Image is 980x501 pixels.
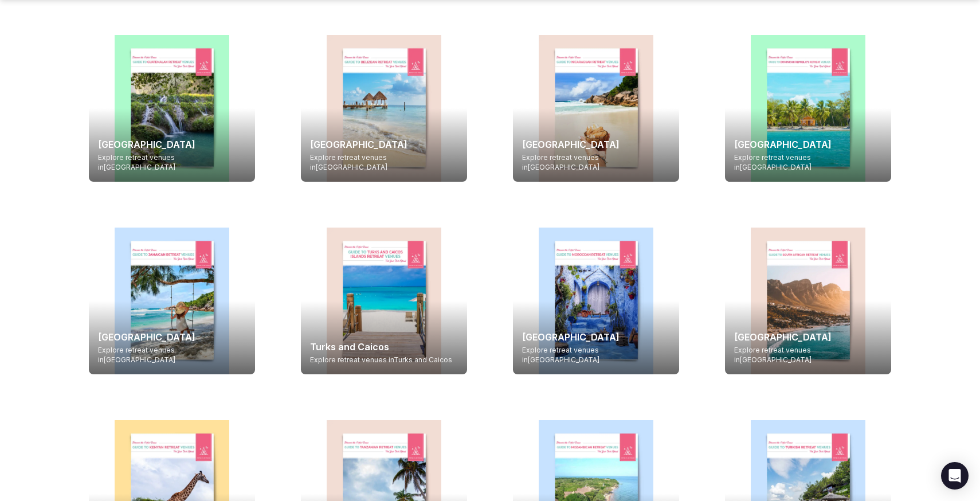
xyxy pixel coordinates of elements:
[522,138,670,151] h3: [GEOGRAPHIC_DATA]
[734,153,882,173] p: Explore retreat venues in [GEOGRAPHIC_DATA]
[734,346,882,365] p: Explore retreat venues in [GEOGRAPHIC_DATA]
[98,138,246,151] h3: [GEOGRAPHIC_DATA]
[310,138,458,151] h3: [GEOGRAPHIC_DATA]
[522,331,670,343] h3: [GEOGRAPHIC_DATA]
[89,35,255,182] a: Guatemala retreat venues[GEOGRAPHIC_DATA]Explore retreat venues in[GEOGRAPHIC_DATA]
[725,35,891,182] a: Dominican Republic retreat venues[GEOGRAPHIC_DATA]Explore retreat venues in[GEOGRAPHIC_DATA]
[89,228,255,374] a: Jamaica retreat venues[GEOGRAPHIC_DATA]Explore retreat venues in[GEOGRAPHIC_DATA]
[513,35,679,182] a: Nicaragua retreat venues[GEOGRAPHIC_DATA]Explore retreat venues in[GEOGRAPHIC_DATA]
[301,35,467,182] a: Belize retreat venues[GEOGRAPHIC_DATA]Explore retreat venues in[GEOGRAPHIC_DATA]
[98,346,246,365] p: Explore retreat venues in [GEOGRAPHIC_DATA]
[734,331,882,343] h3: [GEOGRAPHIC_DATA]
[310,340,458,353] h3: Turks and Caicos
[513,228,679,374] a: Morocco retreat venues[GEOGRAPHIC_DATA]Explore retreat venues in[GEOGRAPHIC_DATA]
[98,331,246,343] h3: [GEOGRAPHIC_DATA]
[941,462,969,490] div: Open Intercom Messenger
[522,153,670,173] p: Explore retreat venues in [GEOGRAPHIC_DATA]
[310,153,458,173] p: Explore retreat venues in [GEOGRAPHIC_DATA]
[301,228,467,374] a: Turks and Caicos retreat venuesTurks and CaicosExplore retreat venues inTurks and Caicos
[734,138,882,151] h3: [GEOGRAPHIC_DATA]
[725,228,891,374] a: South Africa retreat venues[GEOGRAPHIC_DATA]Explore retreat venues in[GEOGRAPHIC_DATA]
[310,355,458,365] p: Explore retreat venues in Turks and Caicos
[522,346,670,365] p: Explore retreat venues in [GEOGRAPHIC_DATA]
[98,153,246,173] p: Explore retreat venues in [GEOGRAPHIC_DATA]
